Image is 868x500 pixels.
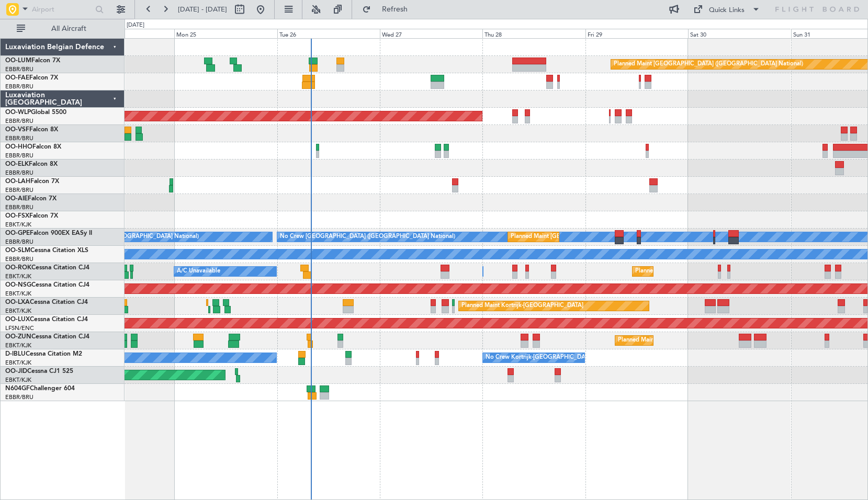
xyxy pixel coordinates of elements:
[5,376,31,384] a: EBKT/KJK
[5,83,33,90] a: EBBR/BRU
[511,229,700,245] div: Planned Maint [GEOGRAPHIC_DATA] ([GEOGRAPHIC_DATA] National)
[5,196,28,202] span: OO-AIE
[5,144,32,150] span: OO-HHO
[5,368,27,374] span: OO-JID
[5,75,58,81] a: OO-FAEFalcon 7X
[5,230,92,236] a: OO-GPEFalcon 900EX EASy II
[5,109,66,116] a: OO-WLPGlobal 5500
[5,255,33,263] a: EBBR/BRU
[482,29,585,38] div: Thu 28
[709,5,745,16] div: Quick Links
[5,316,30,323] span: OO-LUX
[5,238,33,246] a: EBBR/BRU
[5,334,31,340] span: OO-ZUN
[635,264,757,279] div: Planned Maint Kortrijk-[GEOGRAPHIC_DATA]
[357,1,420,18] button: Refresh
[380,29,482,38] div: Wed 27
[5,109,31,116] span: OO-WLP
[5,247,30,254] span: OO-SLM
[5,393,33,401] a: EBBR/BRU
[614,56,803,72] div: Planned Maint [GEOGRAPHIC_DATA] ([GEOGRAPHIC_DATA] National)
[5,134,33,142] a: EBBR/BRU
[5,265,31,271] span: OO-ROK
[32,2,92,17] input: Airport
[5,385,30,392] span: N604GF
[5,307,31,315] a: EBKT/KJK
[585,29,688,38] div: Fri 29
[5,272,31,280] a: EBKT/KJK
[618,333,740,348] div: Planned Maint Kortrijk-[GEOGRAPHIC_DATA]
[178,5,227,14] span: [DATE] - [DATE]
[5,316,88,323] a: OO-LUXCessna Citation CJ4
[5,221,31,229] a: EBKT/KJK
[127,21,144,30] div: [DATE]
[5,385,75,392] a: N604GFChallenger 604
[5,65,33,73] a: EBBR/BRU
[5,196,57,202] a: OO-AIEFalcon 7X
[5,334,89,340] a: OO-ZUNCessna Citation CJ4
[5,324,34,332] a: LFSN/ENC
[5,230,30,236] span: OO-GPE
[174,29,277,38] div: Mon 25
[5,178,30,185] span: OO-LAH
[5,368,73,374] a: OO-JIDCessna CJ1 525
[5,178,59,185] a: OO-LAHFalcon 7X
[5,213,29,219] span: OO-FSX
[177,264,220,279] div: A/C Unavailable
[5,161,58,167] a: OO-ELKFalcon 8X
[5,152,33,160] a: EBBR/BRU
[5,247,88,254] a: OO-SLMCessna Citation XLS
[5,351,82,357] a: D-IBLUCessna Citation M2
[5,117,33,125] a: EBBR/BRU
[5,186,33,194] a: EBBR/BRU
[688,29,791,38] div: Sat 30
[5,299,88,305] a: OO-LXACessna Citation CJ4
[12,20,114,37] button: All Aircraft
[5,359,31,367] a: EBKT/KJK
[5,161,29,167] span: OO-ELK
[5,127,29,133] span: OO-VSF
[5,265,89,271] a: OO-ROKCessna Citation CJ4
[5,58,60,64] a: OO-LUMFalcon 7X
[5,58,31,64] span: OO-LUM
[27,25,110,32] span: All Aircraft
[5,299,30,305] span: OO-LXA
[5,203,33,211] a: EBBR/BRU
[5,213,58,219] a: OO-FSXFalcon 7X
[688,1,765,18] button: Quick Links
[5,144,61,150] a: OO-HHOFalcon 8X
[280,229,455,245] div: No Crew [GEOGRAPHIC_DATA] ([GEOGRAPHIC_DATA] National)
[486,350,593,366] div: No Crew Kortrijk-[GEOGRAPHIC_DATA]
[5,351,26,357] span: D-IBLU
[277,29,380,38] div: Tue 26
[5,169,33,177] a: EBBR/BRU
[5,75,29,81] span: OO-FAE
[5,342,31,349] a: EBKT/KJK
[5,282,31,288] span: OO-NSG
[5,282,89,288] a: OO-NSGCessna Citation CJ4
[5,127,58,133] a: OO-VSFFalcon 8X
[5,290,31,298] a: EBKT/KJK
[373,6,417,13] span: Refresh
[461,298,583,314] div: Planned Maint Kortrijk-[GEOGRAPHIC_DATA]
